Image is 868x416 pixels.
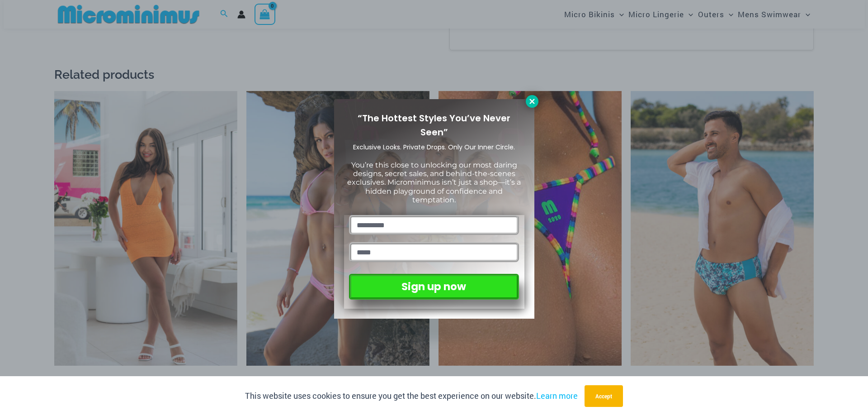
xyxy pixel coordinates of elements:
[347,161,521,204] span: You’re this close to unlocking our most daring designs, secret sales, and behind-the-scenes exclu...
[349,274,519,300] button: Sign up now
[526,95,538,108] button: Close
[585,385,623,407] button: Accept
[358,112,510,139] span: “The Hottest Styles You’ve Never Seen”
[536,390,578,401] a: Learn more
[353,143,515,152] span: Exclusive Looks. Private Drops. Only Our Inner Circle.
[245,389,578,403] p: This website uses cookies to ensure you get the best experience on our website.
